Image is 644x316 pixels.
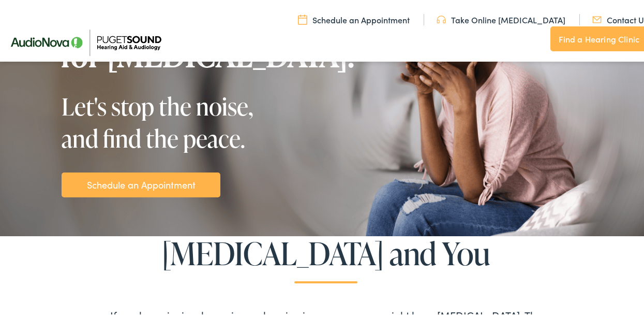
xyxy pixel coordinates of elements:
[62,2,355,70] h1: Don't settle for [MEDICAL_DATA].
[87,176,196,190] a: Schedule an Appointment
[592,12,602,23] img: utility icon
[437,12,565,23] a: Take Online [MEDICAL_DATA]
[47,234,605,281] h2: [MEDICAL_DATA] and You
[298,12,307,23] img: utility icon
[437,12,446,23] img: utility icon
[298,12,410,23] a: Schedule an Appointment
[62,88,284,152] div: Let's stop the noise, and find the peace.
